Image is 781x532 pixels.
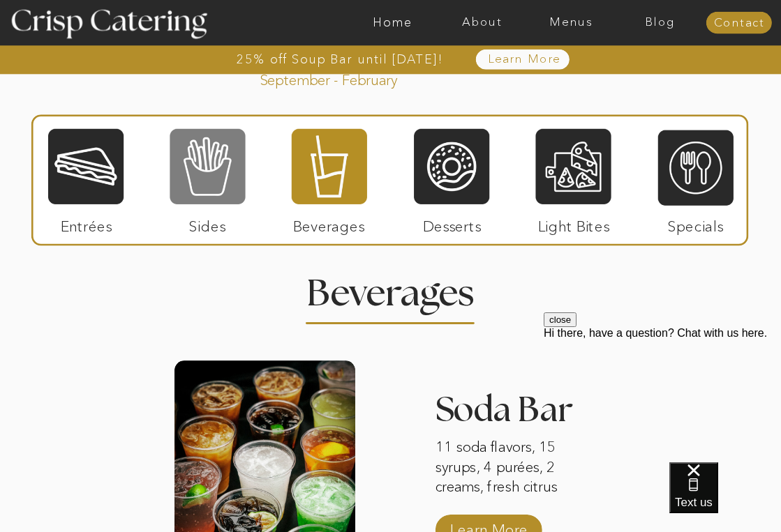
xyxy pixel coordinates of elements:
[526,16,616,29] a: Menus
[436,394,616,430] h3: Soda Bar
[438,16,527,29] a: About
[436,437,597,500] p: 11 soda flavors, 15 syrups, 4 purées, 2 creams, fresh citrus
[190,53,490,66] a: 25% off Soup Bar until [DATE]!
[652,204,738,242] p: Specials
[409,204,496,242] p: Desserts
[706,17,772,30] a: Contact
[616,16,705,29] a: Blog
[348,16,438,29] a: Home
[43,204,130,242] p: Entrées
[458,53,591,66] a: Learn More
[669,462,781,532] iframe: podium webchat widget bubble
[544,312,781,480] iframe: podium webchat widget prompt
[285,204,372,242] p: Beverages
[530,204,617,242] p: Light Bites
[306,275,475,301] h2: Beverages
[260,71,438,86] p: September - February
[164,204,251,242] p: Sides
